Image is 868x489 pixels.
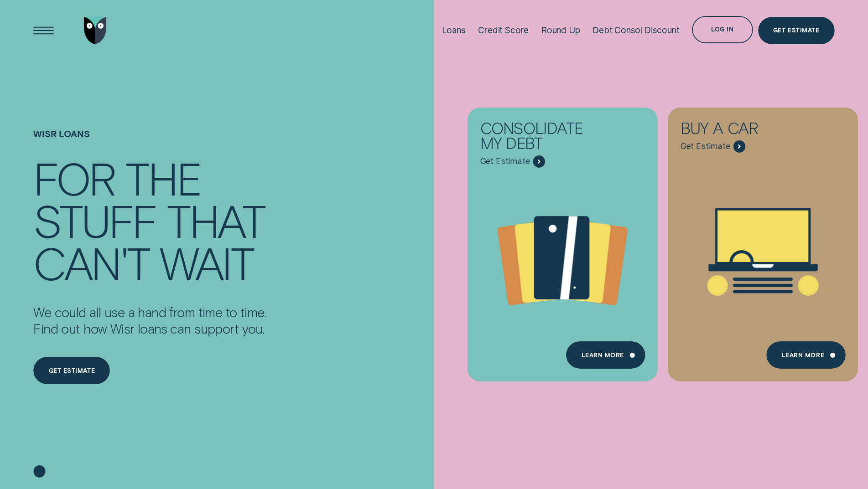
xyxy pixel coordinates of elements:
[766,341,845,369] a: Learn More
[480,120,602,155] div: Consolidate my debt
[125,156,201,199] div: the
[566,341,645,369] a: Learn more
[167,199,264,241] div: that
[33,129,266,156] h1: Wisr loans
[541,25,580,36] div: Round Up
[33,156,266,283] h4: For the stuff that can't wait
[593,25,679,36] div: Debt Consol Discount
[160,241,253,283] div: wait
[668,108,858,374] a: Buy a car - Learn more
[33,156,115,199] div: For
[692,16,753,43] button: Log in
[33,199,156,241] div: stuff
[30,17,57,44] button: Open Menu
[442,25,466,36] div: Loans
[478,25,529,36] div: Credit Score
[758,17,835,44] a: Get Estimate
[33,304,266,337] p: We could all use a hand from time to time. Find out how Wisr loans can support you.
[468,108,658,374] a: Consolidate my debt - Learn more
[33,357,110,384] a: Get estimate
[681,120,802,140] div: Buy a car
[480,156,530,166] span: Get Estimate
[681,141,730,151] span: Get Estimate
[33,241,149,283] div: can't
[84,17,107,44] img: Wisr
